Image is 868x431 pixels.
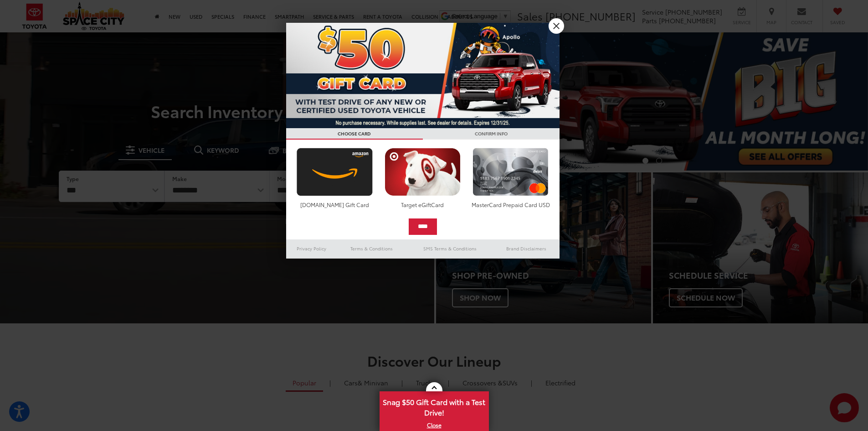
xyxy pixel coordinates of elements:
img: 53411_top_152338.jpg [286,23,560,128]
h3: CHOOSE CARD [286,128,423,140]
a: SMS Terms & Conditions [407,243,493,254]
img: targetcard.png [382,148,463,196]
a: Terms & Conditions [337,243,406,254]
div: Target eGiftCard [382,201,463,208]
div: [DOMAIN_NAME] Gift Card [294,201,375,208]
span: Snag $50 Gift Card with a Test Drive! [380,392,488,420]
div: MasterCard Prepaid Card USD [470,201,551,208]
img: mastercard.png [470,148,551,196]
img: amazoncard.png [294,148,375,196]
a: Brand Disclaimers [493,243,560,254]
h3: CONFIRM INFO [423,128,560,140]
a: Privacy Policy [286,243,337,254]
